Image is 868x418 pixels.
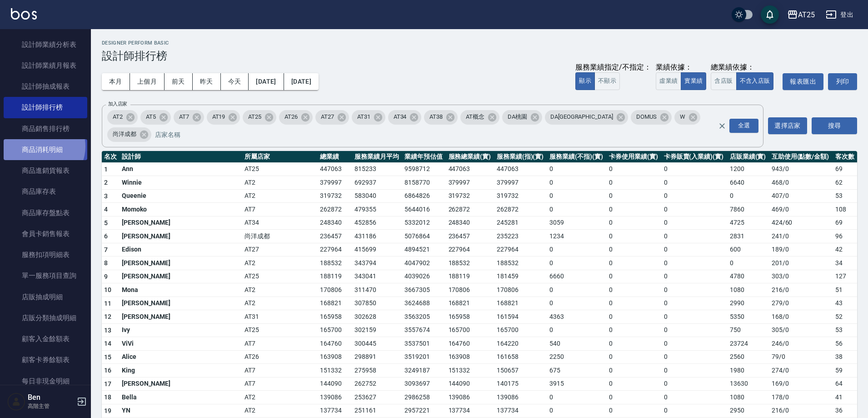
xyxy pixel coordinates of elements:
[833,176,857,190] td: 62
[104,259,108,267] span: 8
[662,257,728,270] td: 0
[352,283,402,297] td: 311470
[833,270,857,283] td: 127
[4,97,87,118] a: 設計師排行榜
[318,337,352,351] td: 164760
[4,139,87,160] a: 商品消耗明細
[736,72,774,90] button: 不含入店販
[102,40,857,46] h2: Designer Perform Basic
[352,243,402,257] td: 415699
[607,310,662,324] td: 0
[728,270,769,283] td: 4780
[402,230,446,243] td: 5076864
[104,407,112,414] span: 19
[607,270,662,283] td: 0
[812,117,857,134] button: 搜尋
[318,270,352,283] td: 188119
[402,270,446,283] td: 4039026
[4,244,87,265] a: 服務扣項明細表
[4,307,87,328] a: 店販分類抽成明細
[728,230,769,243] td: 2831
[494,257,547,270] td: 188532
[446,337,494,351] td: 164760
[242,230,318,243] td: 尚洋成都
[545,112,619,121] span: DA[GEOGRAPHIC_DATA]
[828,73,857,90] button: 列印
[494,162,547,176] td: 447063
[28,393,74,402] h5: Ben
[662,176,728,190] td: 0
[728,189,769,203] td: 0
[4,287,87,307] a: 店販抽成明細
[728,176,769,190] td: 6640
[607,323,662,337] td: 0
[402,176,446,190] td: 8158770
[769,151,833,163] th: 互助使用(點數/金額)
[174,112,195,121] span: AT7
[242,283,318,297] td: AT2
[494,243,547,257] td: 227964
[243,110,276,125] div: AT25
[249,73,284,90] button: [DATE]
[575,63,651,72] div: 服務業績指定/不指定：
[104,367,112,374] span: 16
[547,176,607,190] td: 0
[318,203,352,217] td: 262872
[769,323,833,337] td: 305 / 0
[165,73,193,90] button: 前天
[728,216,769,230] td: 4725
[728,243,769,257] td: 600
[104,340,112,347] span: 14
[104,380,112,388] span: 17
[104,286,112,293] span: 10
[833,189,857,203] td: 53
[446,297,494,310] td: 168821
[102,50,857,62] h3: 設計師排行榜
[120,297,242,310] td: [PERSON_NAME]
[446,283,494,297] td: 170806
[656,72,681,90] button: 虛業績
[4,55,87,76] a: 設計師業績月報表
[402,297,446,310] td: 3624688
[662,162,728,176] td: 0
[242,257,318,270] td: AT2
[833,310,857,324] td: 52
[662,337,728,351] td: 0
[174,110,204,125] div: AT7
[662,230,728,243] td: 0
[768,117,807,134] button: 選擇店家
[120,243,242,257] td: Edison
[120,189,242,203] td: Queenie
[833,283,857,297] td: 51
[352,270,402,283] td: 343041
[728,203,769,217] td: 7860
[662,216,728,230] td: 0
[833,243,857,257] td: 42
[4,371,87,392] a: 每日非現金明細
[711,72,736,90] button: 含店販
[352,203,402,217] td: 479355
[494,230,547,243] td: 235223
[728,117,760,135] button: Open
[120,270,242,283] td: [PERSON_NAME]
[494,310,547,324] td: 161594
[728,323,769,337] td: 750
[242,176,318,190] td: AT2
[460,112,490,121] span: AT概念
[242,323,318,337] td: AT25
[494,297,547,310] td: 168821
[716,120,728,132] button: Clear
[662,189,728,203] td: 0
[769,176,833,190] td: 468 / 0
[769,162,833,176] td: 943 / 0
[833,297,857,310] td: 43
[352,257,402,270] td: 343794
[120,216,242,230] td: [PERSON_NAME]
[104,192,108,200] span: 3
[242,151,318,163] th: 所屬店家
[4,349,87,370] a: 顧客卡券餘額表
[547,189,607,203] td: 0
[104,353,112,361] span: 15
[728,310,769,324] td: 5350
[318,257,352,270] td: 188532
